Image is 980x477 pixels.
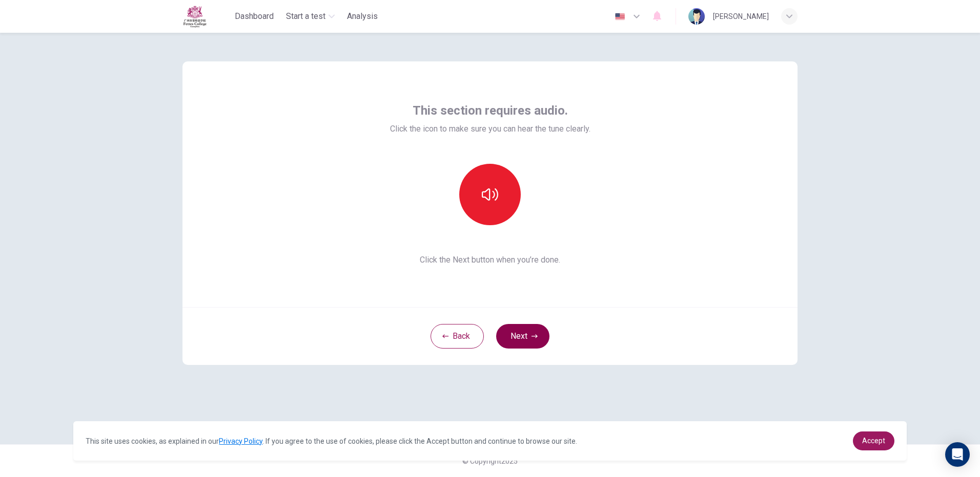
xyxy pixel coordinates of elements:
a: Privacy Policy [219,437,262,445]
button: Next [496,324,549,349]
span: Dashboard [235,10,274,23]
img: en [614,13,626,20]
button: Start a test [282,7,339,26]
a: dismiss cookie message [853,431,894,450]
span: Click the Next button when you’re done. [390,254,590,266]
span: This section requires audio. [413,102,568,119]
span: Accept [862,437,885,445]
a: Fettes logo [182,5,231,28]
button: Back [431,324,484,349]
span: Start a test [286,10,325,23]
button: Dashboard [231,7,278,26]
span: Click the icon to make sure you can hear the tune clearly. [390,123,590,135]
div: [PERSON_NAME] [713,10,769,23]
img: Profile picture [688,8,705,25]
div: cookieconsent [73,421,906,461]
span: Analysis [347,10,378,23]
img: Fettes logo [182,5,207,28]
div: Open Intercom Messenger [945,442,970,467]
button: Analysis [343,7,382,26]
span: This site uses cookies, as explained in our . If you agree to the use of cookies, please click th... [86,437,577,445]
span: © Copyright 2025 [462,457,518,465]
